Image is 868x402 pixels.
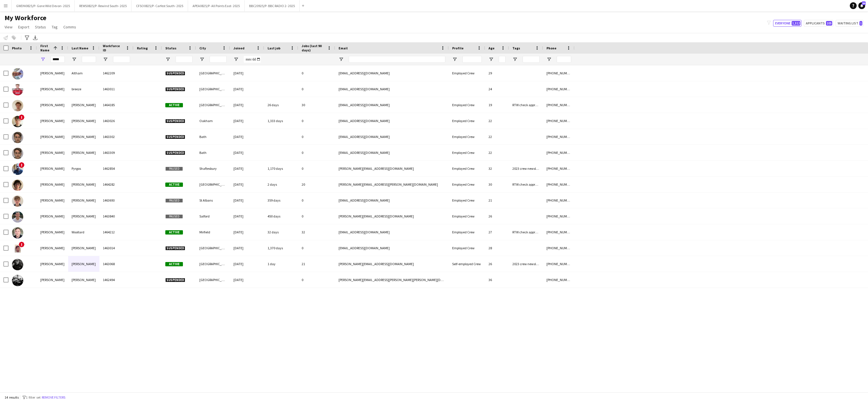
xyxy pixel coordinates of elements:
input: First Name Filter Input [51,56,65,63]
div: [PHONE_NUMBER] [543,224,575,240]
a: Export [16,23,32,31]
div: [DATE] [230,65,264,81]
div: 0 [298,65,335,81]
div: [PHONE_NUMBER] [543,240,575,256]
button: Open Filter Menu [233,57,239,62]
span: Suspended [165,71,185,76]
a: 84 [858,2,865,9]
div: [EMAIL_ADDRESS][DOMAIN_NAME] [335,97,449,113]
div: 1463840 [99,208,133,224]
img: Harry Saunders [12,259,23,270]
button: Open Filter Menu [339,57,344,62]
div: [DATE] [230,97,264,113]
div: 27 [485,224,509,240]
img: Harry Penrose [12,132,23,143]
div: [DATE] [230,161,264,176]
span: Last job [268,46,280,50]
div: 1463011 [99,81,133,97]
div: 0 [298,145,335,160]
div: [PERSON_NAME] [68,145,99,160]
div: 32 [485,161,509,176]
div: 0 [298,272,335,288]
div: Employed Crew [449,240,485,256]
span: Comms [63,24,76,30]
input: Email Filter Input [349,56,445,63]
div: [EMAIL_ADDRESS][DOMAIN_NAME] [335,113,449,129]
div: [PERSON_NAME] [37,129,68,145]
a: Tag [49,23,60,31]
div: Pyrgos [68,161,99,176]
input: City Filter Input [210,56,227,63]
div: 1462854 [99,161,133,176]
div: [PERSON_NAME] [68,272,99,288]
button: GWDN0825/P- Gone Wild Devon- 2025 [12,0,75,11]
button: Open Filter Menu [103,57,108,62]
span: Phone [546,46,556,50]
div: [PHONE_NUMBER] [543,256,575,272]
div: [PHONE_NUMBER] [543,272,575,288]
div: Salford [196,208,230,224]
div: [PERSON_NAME] [68,129,99,145]
span: 1,312 [792,21,800,26]
span: Joined [233,46,245,50]
span: Suspended [165,119,185,123]
div: [PERSON_NAME] [68,113,99,129]
div: [DATE] [230,272,264,288]
div: [PERSON_NAME][EMAIL_ADDRESS][PERSON_NAME][DOMAIN_NAME] [335,177,449,192]
div: 24 [485,81,509,97]
img: Harry Urquhart [12,179,23,191]
div: [PERSON_NAME][EMAIL_ADDRESS][DOMAIN_NAME] [335,256,449,272]
span: Status [165,46,176,50]
span: 1 filter set [26,395,41,399]
div: 359 days [264,192,298,208]
div: 30 [298,97,335,113]
div: Bath [196,145,230,160]
div: 1462494 [99,272,133,288]
div: St Albans [196,192,230,208]
div: [PERSON_NAME] [68,97,99,113]
span: Workforce ID [103,44,123,52]
span: Suspended [165,246,185,250]
div: [GEOGRAPHIC_DATA] [196,97,230,113]
div: [DATE] [230,240,264,256]
div: [PHONE_NUMBER] [543,177,575,192]
span: View [5,24,12,30]
span: Rating [137,46,148,50]
div: 22 [485,129,509,145]
input: Joined Filter Input [244,56,261,63]
div: 21 [485,192,509,208]
span: Active [165,262,183,266]
div: [EMAIL_ADDRESS][DOMAIN_NAME] [335,192,449,208]
span: 84 [862,1,866,5]
a: Comms [61,23,78,31]
button: Everyone1,312 [773,20,802,27]
span: ! [19,162,24,168]
div: [EMAIL_ADDRESS][DOMAIN_NAME] [335,145,449,160]
div: [PERSON_NAME] [68,256,99,272]
span: Suspended [165,135,185,139]
div: Employed Crew [449,145,485,160]
div: 1463302 [99,129,133,145]
span: Email [339,46,348,50]
div: [PERSON_NAME] [37,272,68,288]
button: Remove filters [41,394,66,401]
div: [PERSON_NAME] [37,240,68,256]
span: Suspended [165,87,185,91]
img: Harry Altham [12,68,23,79]
div: 32 [298,224,335,240]
div: 22 [485,113,509,129]
div: 0 [298,129,335,145]
div: [EMAIL_ADDRESS][DOMAIN_NAME] [335,129,449,145]
div: Employed Crew [449,97,485,113]
div: [GEOGRAPHIC_DATA] [196,240,230,256]
div: [GEOGRAPHIC_DATA] [196,272,230,288]
button: Open Filter Menu [512,57,518,62]
span: Export [18,24,29,30]
div: 1,333 days [264,113,298,129]
div: 21 [298,256,335,272]
div: Employed Crew [449,65,485,81]
span: 1 [859,21,862,26]
div: 32 days [264,224,298,240]
div: 1,170 days [264,161,298,176]
span: Paused [165,167,183,171]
